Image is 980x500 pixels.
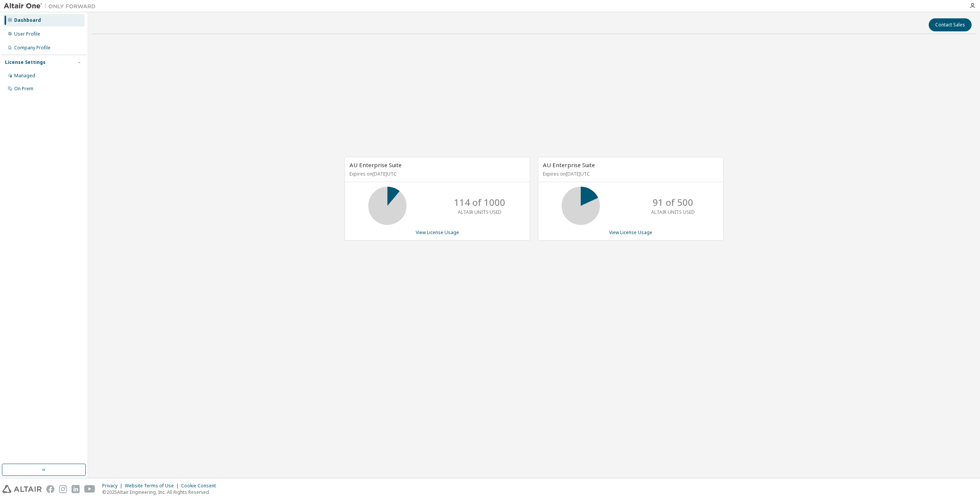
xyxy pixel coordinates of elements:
div: Website Terms of Use [125,483,181,489]
a: View License Usage [416,229,459,236]
img: Altair One [4,2,100,10]
p: Expires on [DATE] UTC [350,171,523,177]
img: instagram.svg [59,485,67,493]
p: 114 of 1000 [454,196,505,209]
div: On Prem [14,86,33,92]
button: Contact Sales [929,18,972,31]
img: youtube.svg [84,485,95,493]
img: facebook.svg [46,485,54,493]
p: © 2025 Altair Engineering, Inc. All Rights Reserved. [102,489,220,495]
a: View License Usage [609,229,652,236]
div: License Settings [5,59,46,65]
p: 91 of 500 [653,196,693,209]
div: Company Profile [14,45,51,51]
div: Privacy [102,483,125,489]
div: User Profile [14,31,40,37]
span: AU Enterprise Suite [350,161,402,169]
p: Expires on [DATE] UTC [543,171,717,177]
div: Cookie Consent [181,483,220,489]
p: ALTAIR UNITS USED [651,209,695,215]
div: Managed [14,73,35,79]
img: altair_logo.svg [2,485,42,493]
p: ALTAIR UNITS USED [458,209,501,215]
img: linkedin.svg [72,485,80,493]
span: AU Enterprise Suite [543,161,595,169]
div: Dashboard [14,17,41,23]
